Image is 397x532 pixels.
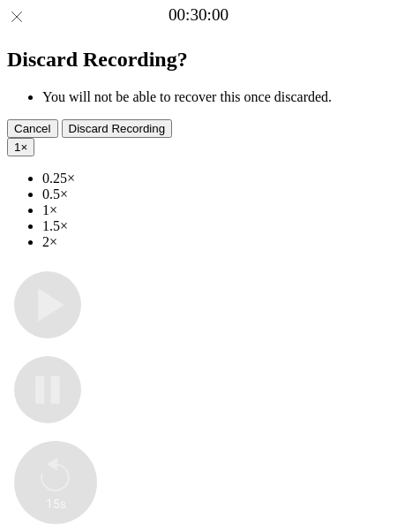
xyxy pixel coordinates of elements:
[7,48,390,72] h2: Discard Recording?
[62,119,173,138] button: Discard Recording
[42,234,390,250] li: 2×
[42,89,390,105] li: You will not be able to recover this once discarded.
[42,171,390,186] li: 0.25×
[42,218,390,234] li: 1.5×
[7,119,58,138] button: Cancel
[14,141,20,154] span: 1
[7,138,34,156] button: 1×
[169,5,228,25] a: 00:30:00
[42,186,390,202] li: 0.5×
[42,202,390,218] li: 1×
